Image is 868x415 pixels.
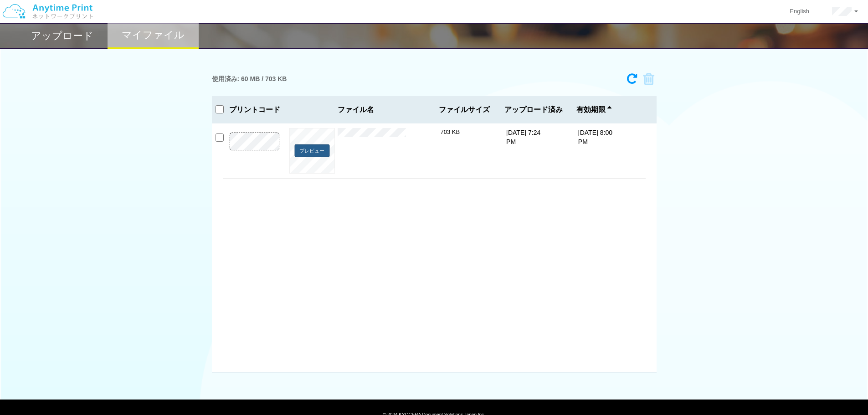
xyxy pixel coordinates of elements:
[439,106,491,114] span: ファイルサイズ
[506,128,541,146] p: [DATE] 7:24 PM
[31,31,93,41] h2: アップロード
[504,106,563,114] span: アップロード済み
[122,30,185,41] h2: マイファイル
[576,106,611,114] span: 有効期限
[441,128,460,135] span: 703 KB
[338,106,435,114] span: ファイル名
[578,128,613,146] p: [DATE] 8:00 PM
[212,76,287,82] h3: 使用済み: 60 MB / 703 KB
[294,144,329,158] button: プレビュー
[223,106,287,114] h3: プリントコード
